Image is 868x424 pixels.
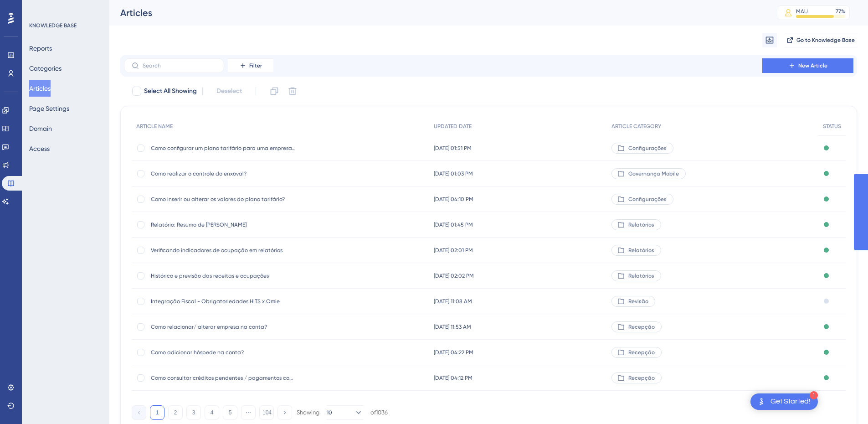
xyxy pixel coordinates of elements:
span: Verificando indicadores de ocupação em relatórios [151,247,297,254]
div: MAU [796,8,808,15]
div: Open Get Started! checklist, remaining modules: 1 [750,393,818,410]
span: Relatórios [628,247,654,254]
span: Revisão [628,298,648,305]
button: 1 [150,405,164,420]
div: 77 % [836,8,845,15]
button: Articles [29,80,51,97]
span: UPDATED DATE [434,123,472,130]
span: [DATE] 11:53 AM [434,323,471,331]
span: New Article [798,62,827,69]
span: Integração Fiscal - Obrigatoriedades HITS x Omie [151,298,297,305]
span: Recepção [628,323,655,331]
button: Access [29,140,50,157]
span: [DATE] 01:51 PM [434,145,472,152]
iframe: UserGuiding AI Assistant Launcher [830,388,857,415]
button: Page Settings [29,100,69,117]
div: Articles [120,6,754,19]
span: 10 [327,409,332,416]
button: Filter [228,58,273,73]
div: 1 [810,391,818,399]
button: Domain [29,120,52,137]
span: ARTICLE NAME [136,123,173,130]
button: 104 [259,405,274,420]
button: 4 [205,405,219,420]
div: of 1036 [370,408,388,417]
input: Search [143,62,216,69]
span: Recepção [628,349,655,356]
span: [DATE] 04:10 PM [434,196,473,203]
span: Filter [249,62,262,69]
span: Relatórios [628,272,654,279]
span: Go to Knowledge Base [796,36,855,44]
button: 3 [186,405,201,420]
span: Como realizar o controle do enxoval? [151,170,297,177]
span: Select All Showing [144,86,197,97]
span: Configurações [628,196,667,203]
span: ARTICLE CATEGORY [611,123,661,130]
span: Como configurar um plano tarifário para uma empresa específica? [151,145,297,152]
span: [DATE] 02:02 PM [434,272,474,279]
span: Deselect [216,86,242,97]
button: New Article [762,58,853,73]
span: [DATE] 01:03 PM [434,170,473,177]
span: Relatórios [628,221,654,228]
span: Como inserir ou alterar os valores do plano tarifário? [151,196,297,203]
span: Governança Mobile [628,170,679,177]
button: 5 [223,405,237,420]
span: Como consultar créditos pendentes / pagamentos com saldo? [151,374,297,382]
span: [DATE] 04:22 PM [434,349,473,356]
span: Relatório: Resumo de [PERSON_NAME] [151,221,297,228]
span: Como adicionar hóspede na conta? [151,349,297,356]
button: 10 [327,405,363,420]
button: ⋯ [241,405,256,420]
span: Histórico e previsão das receitas e ocupações [151,272,297,279]
button: Categories [29,60,62,77]
img: launcher-image-alternative-text [756,396,767,407]
span: Como relacionar/ alterar empresa na conta? [151,323,297,331]
span: [DATE] 01:45 PM [434,221,473,228]
span: Configurações [628,145,667,152]
div: Get Started! [770,397,811,407]
span: [DATE] 11:08 AM [434,298,472,305]
span: Recepção [628,374,655,382]
span: [DATE] 04:12 PM [434,374,473,382]
span: [DATE] 02:01 PM [434,247,473,254]
button: Deselect [208,83,250,99]
button: Go to Knowledge Base [784,33,857,47]
button: 2 [168,405,183,420]
div: KNOWLEDGE BASE [29,22,77,29]
span: STATUS [823,123,841,130]
div: Showing [297,408,319,417]
button: Reports [29,40,52,57]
